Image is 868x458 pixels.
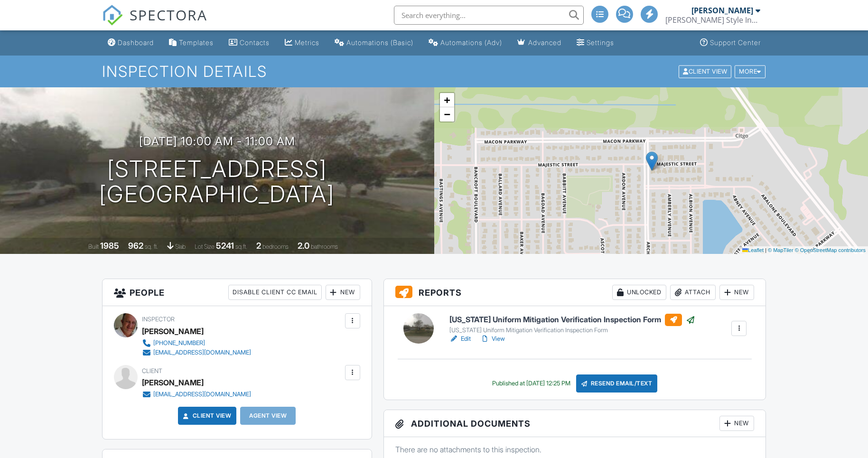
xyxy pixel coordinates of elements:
[130,5,207,25] span: SPECTORA
[425,34,506,52] a: Automations (Advanced)
[142,375,204,390] div: [PERSON_NAME]
[142,348,251,357] a: [EMAIL_ADDRESS][DOMAIN_NAME]
[256,241,261,251] div: 2
[240,38,270,47] div: Contacts
[139,135,295,148] h3: [DATE] 10:00 am - 11:00 am
[88,243,99,250] span: Built
[100,241,119,251] div: 1985
[102,63,766,80] h1: Inspection Details
[104,34,158,52] a: Dashboard
[679,65,731,78] div: Client View
[298,241,309,251] div: 2.0
[492,380,570,387] div: Published at [DATE] 12:25 PM
[696,34,765,52] a: Support Center
[384,279,766,306] h3: Reports
[449,314,695,326] h6: [US_STATE] Uniform Mitigation Verification Inspection Form
[444,108,450,120] span: −
[153,391,251,398] div: [EMAIL_ADDRESS][DOMAIN_NAME]
[480,334,505,344] a: View
[573,34,618,52] a: Settings
[118,38,154,47] div: Dashboard
[103,279,372,306] h3: People
[235,243,247,250] span: sq.ft.
[768,247,793,253] a: © MapTiler
[394,6,584,25] input: Search everything...
[612,285,666,300] div: Unlocked
[691,6,753,15] div: [PERSON_NAME]
[665,15,760,25] div: Nona Style Inspections
[153,349,251,356] div: [EMAIL_ADDRESS][DOMAIN_NAME]
[765,247,766,253] span: |
[102,5,123,26] img: The Best Home Inspection Software - Spectora
[99,157,335,207] h1: [STREET_ADDRESS] [GEOGRAPHIC_DATA]
[449,334,471,344] a: Edit
[719,416,754,431] div: New
[262,243,289,250] span: bedrooms
[142,316,175,323] span: Inspector
[165,34,217,52] a: Templates
[216,241,234,251] div: 5241
[719,285,754,300] div: New
[710,38,761,47] div: Support Center
[225,34,273,52] a: Contacts
[326,285,360,300] div: New
[179,38,214,47] div: Templates
[142,324,204,338] div: [PERSON_NAME]
[145,243,158,250] span: sq. ft.
[587,38,614,47] div: Settings
[795,247,866,253] a: © OpenStreetMap contributors
[440,107,454,122] a: Zoom out
[678,67,734,75] a: Client View
[281,34,323,52] a: Metrics
[128,241,143,251] div: 962
[576,374,658,393] div: Resend Email/Text
[646,151,658,171] img: Marker
[153,339,205,347] div: [PHONE_NUMBER]
[102,13,207,33] a: SPECTORA
[142,367,162,374] span: Client
[395,444,755,455] p: There are no attachments to this inspection.
[181,411,232,421] a: Client View
[228,285,322,300] div: Disable Client CC Email
[735,65,765,78] div: More
[346,38,413,47] div: Automations (Basic)
[742,247,764,253] a: Leaflet
[440,38,502,47] div: Automations (Adv)
[175,243,186,250] span: slab
[670,285,716,300] div: Attach
[444,94,450,106] span: +
[513,34,565,52] a: Advanced
[142,338,251,348] a: [PHONE_NUMBER]
[142,390,251,399] a: [EMAIL_ADDRESS][DOMAIN_NAME]
[449,327,695,334] div: [US_STATE] Uniform Mitigation Verification Inspection Form
[449,314,695,335] a: [US_STATE] Uniform Mitigation Verification Inspection Form [US_STATE] Uniform Mitigation Verifica...
[384,410,766,437] h3: Additional Documents
[295,38,319,47] div: Metrics
[440,93,454,107] a: Zoom in
[528,38,561,47] div: Advanced
[195,243,215,250] span: Lot Size
[311,243,338,250] span: bathrooms
[331,34,417,52] a: Automations (Basic)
